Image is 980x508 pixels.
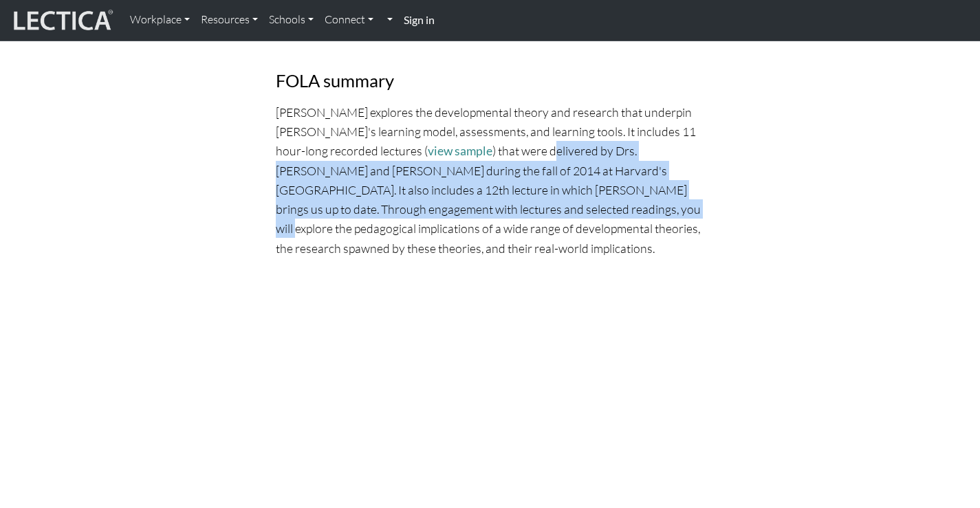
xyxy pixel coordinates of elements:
[124,5,195,34] a: Workplace
[263,5,319,34] a: Schools
[428,144,492,158] a: view sample
[10,8,113,34] img: lecticalive
[398,5,440,35] a: Sign in
[319,5,379,34] a: Connect
[195,5,263,34] a: Resources
[404,13,435,26] strong: Sign in
[276,70,705,91] h3: FOLA summary
[276,102,705,258] p: [PERSON_NAME] explores the developmental theory and research that underpin [PERSON_NAME]'s learni...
